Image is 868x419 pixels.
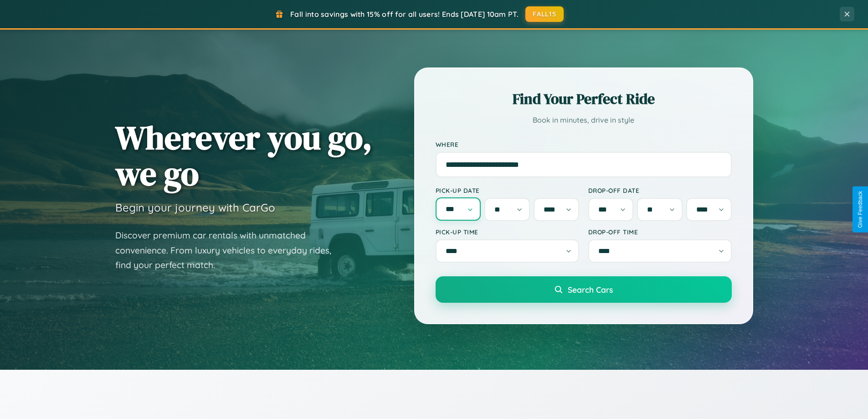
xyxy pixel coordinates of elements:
[290,10,519,19] span: Fall into savings with 15% off for all users! Ends [DATE] 10am PT.
[115,201,275,214] h3: Begin your journey with CarGo
[525,6,564,22] button: FALL15
[588,228,732,236] label: Drop-off Time
[436,276,732,303] button: Search Cars
[436,89,732,109] h2: Find Your Perfect Ride
[588,186,732,194] label: Drop-off Date
[857,191,863,228] div: Give Feedback
[115,228,343,273] p: Discover premium car rentals with unmatched convenience. From luxury vehicles to everyday rides, ...
[115,119,372,191] h1: Wherever you go, we go
[436,114,732,127] p: Book in minutes, drive in style
[568,285,613,295] span: Search Cars
[436,140,732,148] label: Where
[436,186,579,194] label: Pick-up Date
[436,228,579,236] label: Pick-up Time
